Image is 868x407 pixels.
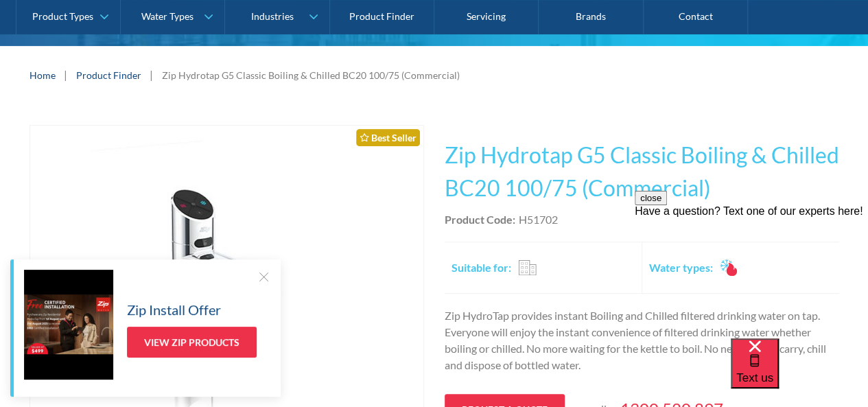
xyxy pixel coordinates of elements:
a: Home [30,68,56,82]
iframe: podium webchat widget bubble [731,338,868,407]
div: | [148,67,155,83]
strong: Product Code: [445,213,515,226]
a: View Zip Products [127,327,257,358]
h1: Zip Hydrotap G5 Classic Boiling & Chilled BC20 100/75 (Commercial) [445,139,839,205]
p: Zip HydroTap provides instant Boiling and Chilled filtered drinking water on tap. Everyone will e... [445,307,839,373]
div: Best Seller [356,129,420,146]
div: Product Types [32,11,93,23]
h2: Suitable for: [451,259,511,276]
img: Zip Install Offer [24,270,113,380]
div: Water Types [141,11,193,23]
a: Product Finder [76,68,141,82]
div: Industries [250,11,293,23]
h5: Zip Install Offer [127,299,221,320]
div: | [62,67,69,83]
iframe: podium webchat widget prompt [635,191,868,356]
div: Zip Hydrotap G5 Classic Boiling & Chilled BC20 100/75 (Commercial) [162,68,460,82]
div: H51702 [519,211,558,228]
